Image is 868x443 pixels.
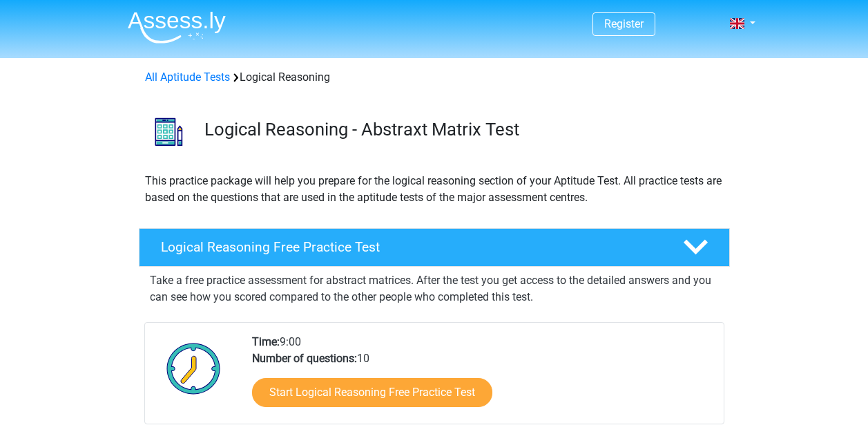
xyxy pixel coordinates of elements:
[128,11,226,44] img: Assessly
[159,334,229,403] img: Clock
[139,102,198,161] img: logical reasoning
[139,69,729,86] div: Logical Reasoning
[242,334,723,424] div: 9:00 10
[133,228,735,267] a: Logical Reasoning Free Practice Test
[252,378,492,407] a: Start Logical Reasoning Free Practice Test
[252,352,357,365] b: Number of questions:
[145,70,230,84] a: All Aptitude Tests
[252,335,280,348] b: Time:
[150,272,719,305] p: Take a free practice assessment for abstract matrices. After the test you get access to the detai...
[204,119,719,140] h3: Logical Reasoning - Abstraxt Matrix Test
[161,239,661,255] h4: Logical Reasoning Free Practice Test
[145,173,724,206] p: This practice package will help you prepare for the logical reasoning section of your Aptitude Te...
[604,17,644,30] a: Register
